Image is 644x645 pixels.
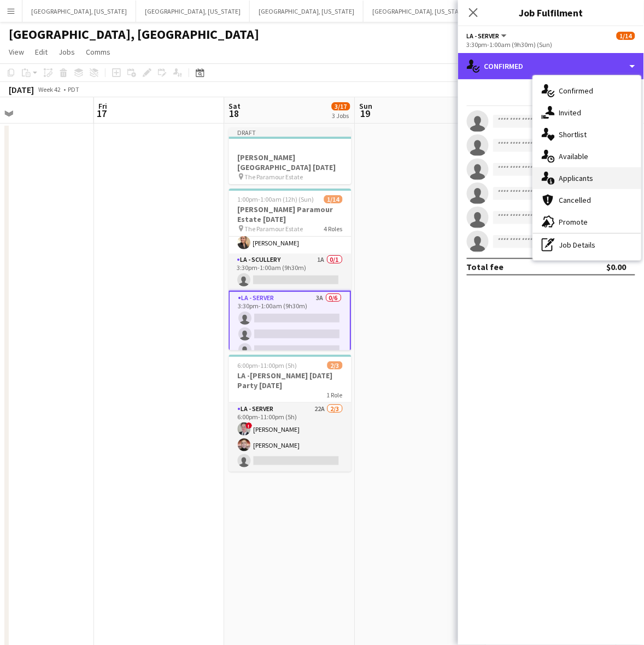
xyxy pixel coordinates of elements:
[238,361,297,370] span: 6:00pm-11:00pm (5h)
[229,254,352,291] app-card-role: LA - Scullery1A0/13:30pm-1:00am (9h30m)
[229,101,241,111] span: Sat
[227,107,241,120] span: 18
[245,173,303,181] span: The Paramour Estate
[98,101,107,111] span: Fri
[250,1,364,22] button: [GEOGRAPHIC_DATA], [US_STATE]
[229,291,352,409] app-card-role: LA - Server3A0/63:30pm-1:00am (9h30m)
[332,112,350,120] div: 3 Jobs
[458,5,644,20] h3: Job Fulfilment
[9,84,34,95] div: [DATE]
[559,173,594,183] span: Applicants
[458,53,644,79] div: Confirmed
[559,151,589,161] span: Available
[533,234,641,256] div: Job Details
[35,47,48,57] span: Edit
[246,423,253,429] span: !
[54,45,79,59] a: Jobs
[559,195,592,205] span: Cancelled
[360,101,373,111] span: Sun
[559,217,588,227] span: Promote
[245,225,303,233] span: The Paramour Estate
[238,195,314,203] span: 1:00pm-1:00am (12h) (Sun)
[68,85,79,93] div: PDT
[467,261,504,272] div: Total fee
[58,47,75,57] span: Jobs
[86,47,110,57] span: Comms
[327,361,343,370] span: 2/3
[559,130,587,139] span: Shortlist
[332,102,350,110] span: 3/17
[617,32,635,40] span: 1/14
[229,128,352,137] div: Draft
[467,32,500,40] span: LA - Server
[467,32,508,40] button: LA - Server
[229,189,352,350] app-job-card: 1:00pm-1:00am (12h) (Sun)1/14[PERSON_NAME] Paramour Estate [DATE] The Paramour Estate4 Roles Capt...
[81,45,115,59] a: Comms
[229,128,352,184] app-job-card: Draft[PERSON_NAME] [GEOGRAPHIC_DATA] [DATE] The Paramour Estate
[324,225,343,233] span: 4 Roles
[364,1,477,22] button: [GEOGRAPHIC_DATA], [US_STATE]
[36,85,63,93] span: Week 42
[229,371,352,390] h3: LA -[PERSON_NAME] [DATE] Party [DATE]
[229,153,352,172] h3: [PERSON_NAME] [GEOGRAPHIC_DATA] [DATE]
[31,45,52,59] a: Edit
[9,47,24,57] span: View
[97,107,107,120] span: 17
[9,26,259,43] h1: [GEOGRAPHIC_DATA], [GEOGRAPHIC_DATA]
[229,403,352,472] app-card-role: LA - Server22A2/36:00pm-11:00pm (5h)![PERSON_NAME][PERSON_NAME]
[22,1,136,22] button: [GEOGRAPHIC_DATA], [US_STATE]
[559,86,594,96] span: Confirmed
[324,195,343,203] span: 1/14
[559,108,582,118] span: Invited
[229,204,352,224] h3: [PERSON_NAME] Paramour Estate [DATE]
[327,391,343,399] span: 1 Role
[136,1,250,22] button: [GEOGRAPHIC_DATA], [US_STATE]
[4,45,28,59] a: View
[607,261,627,272] div: $0.00
[467,40,635,49] div: 3:30pm-1:00am (9h30m) (Sun)
[229,355,352,472] app-job-card: 6:00pm-11:00pm (5h)2/3LA -[PERSON_NAME] [DATE] Party [DATE]1 RoleLA - Server22A2/36:00pm-11:00pm ...
[358,107,373,120] span: 19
